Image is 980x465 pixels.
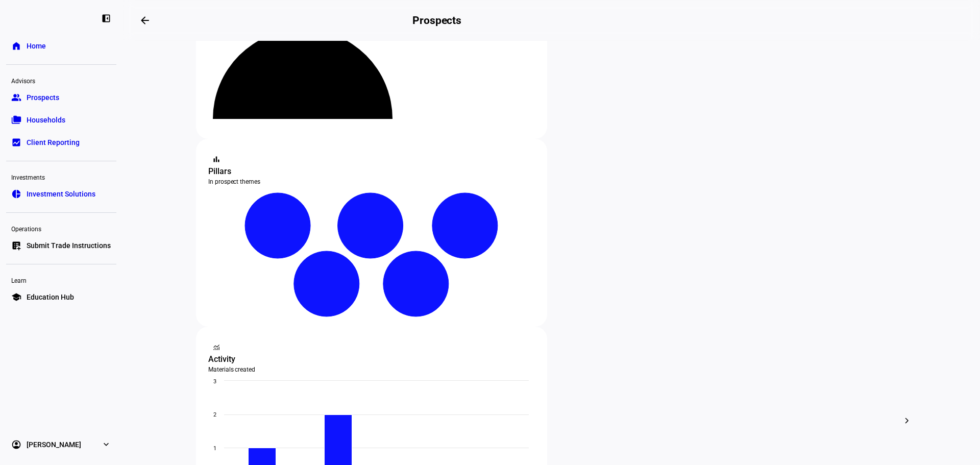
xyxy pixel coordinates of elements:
eth-mat-symbol: left_panel_close [101,13,111,23]
text: 2 [213,411,216,418]
span: Client Reporting [27,137,80,148]
eth-mat-symbol: bid_landscape [11,137,21,148]
div: Pillars [208,165,535,178]
mat-icon: arrow_backwards [139,14,151,27]
span: Prospects [27,92,59,103]
eth-mat-symbol: school [11,292,21,302]
div: Advisors [6,73,116,87]
text: 3 [213,378,216,385]
eth-mat-symbol: home [11,41,21,51]
mat-icon: chevron_right [901,414,913,427]
div: In prospect themes [208,178,535,186]
eth-mat-symbol: pie_chart [11,189,21,199]
eth-mat-symbol: folder_copy [11,115,21,125]
a: bid_landscapeClient Reporting [6,132,116,153]
div: Materials created [208,365,535,374]
span: Investment Solutions [27,189,95,199]
a: pie_chartInvestment Solutions [6,184,116,204]
eth-mat-symbol: expand_more [101,439,111,450]
h2: Prospects [412,14,461,27]
eth-mat-symbol: group [11,92,21,103]
span: [PERSON_NAME] [27,439,81,450]
span: Education Hub [27,292,74,302]
div: Learn [6,273,116,287]
span: Home [27,41,46,51]
a: groupProspects [6,87,116,108]
a: homeHome [6,36,116,56]
eth-mat-symbol: list_alt_add [11,240,21,251]
mat-icon: monitoring [211,342,222,352]
div: Activity [208,353,535,365]
div: Investments [6,169,116,184]
mat-icon: bar_chart [211,154,222,164]
text: 1 [213,445,216,452]
span: Households [27,115,65,125]
div: Operations [6,221,116,235]
a: folder_copyHouseholds [6,110,116,130]
eth-mat-symbol: account_circle [11,439,21,450]
span: Submit Trade Instructions [27,240,111,251]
